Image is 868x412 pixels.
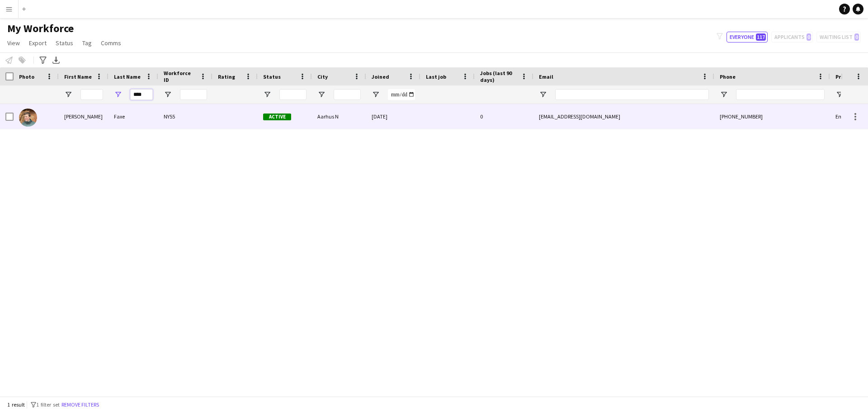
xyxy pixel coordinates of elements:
span: Rating [218,73,235,80]
input: First Name Filter Input [80,89,103,100]
span: My Workforce [7,22,74,35]
span: City [317,73,328,80]
span: Photo [19,73,34,80]
button: Open Filter Menu [263,90,271,99]
span: Last job [426,73,446,80]
span: Active [263,114,291,120]
app-action-btn: Advanced filters [38,55,48,66]
div: [DATE] [366,104,420,129]
span: Phone [720,73,736,80]
span: Profile [835,73,854,80]
a: Export [25,37,50,49]
span: Jobs (last 90 days) [480,70,517,83]
button: Open Filter Menu [64,90,72,99]
div: [PERSON_NAME] [59,104,108,129]
a: View [4,37,24,49]
span: Tag [82,39,92,47]
a: Status [52,37,77,49]
span: Status [263,73,281,80]
a: Tag [79,37,95,49]
span: Workforce ID [164,70,196,83]
span: Export [29,39,47,47]
div: [EMAIL_ADDRESS][DOMAIN_NAME] [533,104,714,129]
input: Email Filter Input [555,89,709,100]
div: Aarhus N [312,104,366,129]
input: Last Name Filter Input [130,89,153,100]
input: Phone Filter Input [736,89,825,100]
span: Joined [372,73,389,80]
a: Comms [97,37,125,49]
span: First Name [64,73,92,80]
button: Open Filter Menu [317,90,325,99]
button: Open Filter Menu [539,90,547,99]
span: Status [56,39,73,47]
app-action-btn: Export XLSX [51,55,61,66]
button: Everyone117 [726,32,768,43]
div: 0 [475,104,533,129]
span: 117 [756,33,766,41]
span: Last Name [114,73,141,80]
span: Email [539,73,553,80]
span: Comms [101,39,121,47]
button: Remove filters [60,400,101,410]
img: Birk Julsgaard Faxe [19,109,37,127]
input: Status Filter Input [279,89,307,100]
button: Open Filter Menu [114,90,122,99]
button: Open Filter Menu [720,90,728,99]
div: [PHONE_NUMBER] [714,104,830,129]
span: 1 filter set [36,401,60,408]
input: City Filter Input [334,89,361,100]
div: NY55 [158,104,212,129]
div: Faxe [108,104,158,129]
input: Workforce ID Filter Input [180,89,207,100]
input: Joined Filter Input [388,89,415,100]
button: Open Filter Menu [372,90,380,99]
button: Open Filter Menu [164,90,172,99]
span: View [7,39,20,47]
button: Open Filter Menu [835,90,844,99]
